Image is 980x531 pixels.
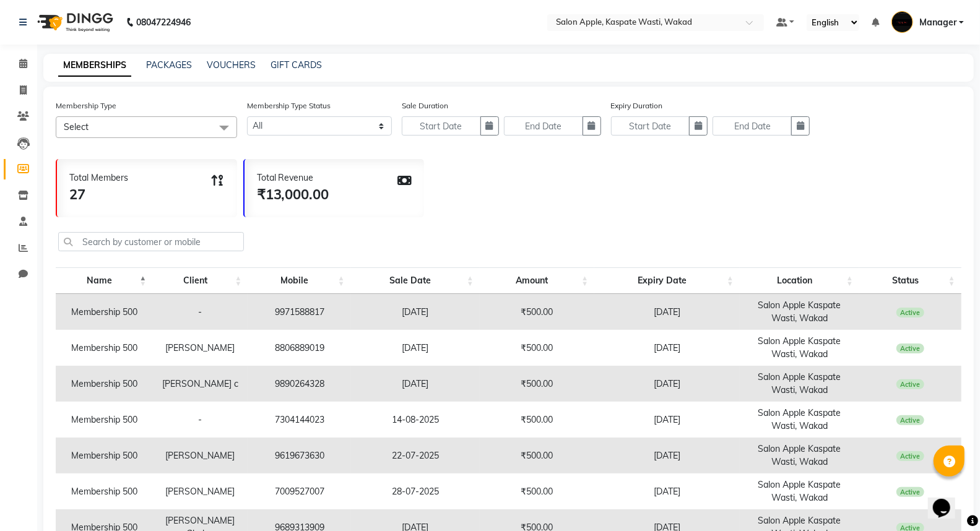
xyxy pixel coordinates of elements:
td: [DATE] [594,330,740,366]
td: Salon Apple Kaspate Wasti, Wakad [740,330,859,366]
td: - [152,402,248,438]
div: Total Members [69,171,128,184]
td: 22-07-2025 [351,438,480,473]
td: [DATE] [351,366,480,402]
td: [DATE] [594,473,740,509]
td: [DATE] [351,294,480,330]
input: End Date [504,116,583,136]
span: Active [896,308,924,317]
td: 14-08-2025 [351,402,480,438]
img: logo [32,5,116,40]
a: GIFT CARDS [271,59,322,71]
td: ₹500.00 [480,473,594,509]
th: Sale Date: activate to sort column ascending [351,267,480,294]
th: Client: activate to sort column ascending [152,267,248,294]
td: 7009527007 [248,473,350,509]
th: Mobile: activate to sort column ascending [248,267,350,294]
td: [PERSON_NAME] [152,473,248,509]
td: Membership 500 [56,366,152,402]
td: Membership 500 [56,294,152,330]
td: [PERSON_NAME] c [152,366,248,402]
td: [DATE] [594,294,740,330]
label: Membership Type Status [247,100,331,111]
span: Active [896,415,924,425]
th: Status: activate to sort column ascending [859,267,961,294]
td: [DATE] [594,402,740,438]
b: 08047224946 [136,5,191,40]
span: Manager [919,16,956,29]
input: Start Date [402,116,481,136]
td: 9971588817 [248,294,350,330]
th: Name: activate to sort column descending [56,267,152,294]
div: ₹13,000.00 [257,184,329,205]
td: [PERSON_NAME] [152,330,248,366]
td: Salon Apple Kaspate Wasti, Wakad [740,402,859,438]
span: Active [896,343,924,353]
td: ₹500.00 [480,402,594,438]
label: Sale Duration [402,100,448,111]
td: 9619673630 [248,438,350,473]
td: 28-07-2025 [351,473,480,509]
td: [DATE] [351,330,480,366]
a: PACKAGES [146,59,192,71]
input: End Date [713,116,792,136]
a: MEMBERSHIPS [58,54,131,77]
th: Location: activate to sort column ascending [740,267,859,294]
td: [DATE] [594,366,740,402]
span: Active [896,451,924,461]
td: - [152,294,248,330]
span: Active [896,379,924,389]
td: Salon Apple Kaspate Wasti, Wakad [740,473,859,509]
a: VOUCHERS [207,59,256,71]
td: Membership 500 [56,438,152,473]
th: Expiry Date: activate to sort column ascending [594,267,740,294]
input: Start Date [611,116,690,136]
td: Membership 500 [56,402,152,438]
td: Salon Apple Kaspate Wasti, Wakad [740,366,859,402]
label: Expiry Duration [611,100,663,111]
iframe: chat widget [928,481,968,519]
div: 27 [69,184,128,205]
th: Amount: activate to sort column ascending [480,267,594,294]
td: Membership 500 [56,330,152,366]
td: Salon Apple Kaspate Wasti, Wakad [740,294,859,330]
td: 8806889019 [248,330,350,366]
td: ₹500.00 [480,294,594,330]
td: 7304144023 [248,402,350,438]
td: ₹500.00 [480,330,594,366]
td: Membership 500 [56,473,152,509]
img: Manager [891,11,913,33]
td: 9890264328 [248,366,350,402]
span: Select [64,121,89,132]
input: Search by customer or mobile [58,232,244,251]
label: Membership Type [56,100,116,111]
td: ₹500.00 [480,438,594,473]
div: Total Revenue [257,171,329,184]
span: Active [896,487,924,497]
td: [DATE] [594,438,740,473]
td: [PERSON_NAME] [152,438,248,473]
td: ₹500.00 [480,366,594,402]
td: Salon Apple Kaspate Wasti, Wakad [740,438,859,473]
